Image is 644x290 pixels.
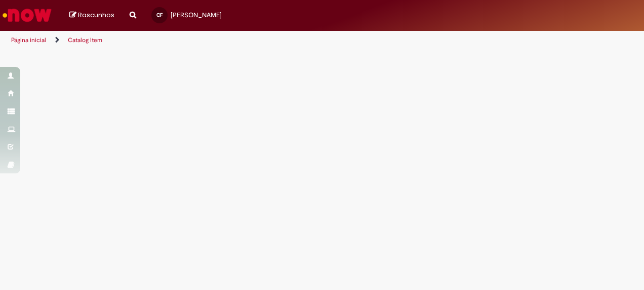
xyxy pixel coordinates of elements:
[68,36,102,44] a: Catalog Item
[11,36,46,44] a: Página inicial
[78,10,114,20] span: Rascunhos
[1,5,53,25] img: ServiceNow
[8,31,422,50] ul: Trilhas de página
[156,12,163,18] span: CF
[171,11,222,19] span: [PERSON_NAME]
[69,11,114,20] a: Rascunhos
